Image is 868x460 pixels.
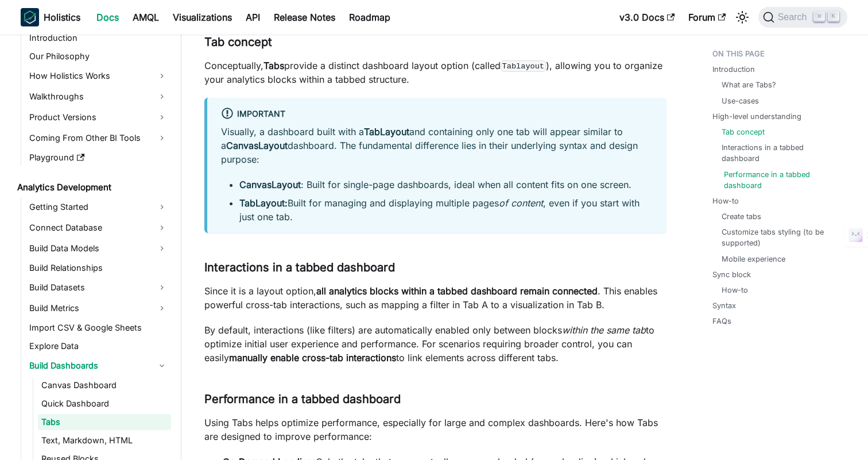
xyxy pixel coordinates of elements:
[364,126,409,137] strong: TabLayout
[204,323,666,365] p: By default, interactions (like filters) are automatically enabled only between blocks to optimize...
[26,278,171,297] a: Build Datasets
[722,79,776,90] a: What are Tabs?
[26,299,171,317] a: Build Metrics
[722,227,836,248] a: Customize tabs styling (to be supported)
[38,377,171,393] a: Canvas Dashboard
[204,59,666,86] p: Conceptually, provide a distinct dashboard layout option (called ), allowing you to organize your...
[828,11,839,22] kbd: K
[722,254,785,264] a: Mobile experience
[613,8,681,26] a: v3.0 Docs
[126,8,166,26] a: AMQL
[44,10,80,24] b: Holistics
[712,316,731,327] a: FAQs
[204,392,666,407] h3: Performance in a tabbed dashboard
[26,67,171,85] a: How Holistics Works
[26,356,171,375] a: Build Dashboards
[26,30,171,46] a: Introduction
[204,35,666,49] h3: Tab concept
[204,284,666,312] p: Since it is a layout option, . This enables powerful cross-tab interactions, such as mapping a fi...
[681,8,733,26] a: Forum
[722,142,836,164] a: Interactions in a tabbed dashboard
[712,111,801,122] a: High-level understanding
[221,125,653,166] p: Visually, a dashboard built with a and containing only one tab will appear similar to a dashboard...
[724,169,838,191] a: Performance in a tabbed dashboard
[239,178,653,191] li: : Built for single-page dashboards, ideal when all content fits on one screen.
[26,218,171,237] a: Connect Database
[26,108,171,126] a: Product Versions
[21,8,80,26] a: HolisticsHolistics
[239,179,301,190] strong: CanvasLayout
[90,8,126,26] a: Docs
[14,179,171,195] a: Analytics Development
[722,211,761,222] a: Create tabs
[712,269,751,280] a: Sync block
[26,320,171,336] a: Import CSV & Google Sheets
[38,414,171,430] a: Tabs
[26,48,171,64] a: Our Philosophy
[21,8,39,26] img: Holistics
[38,396,171,412] a: Quick Dashboard
[38,432,171,448] a: Text, Markdown, HTML
[712,195,739,206] a: How-to
[26,338,171,354] a: Explore Data
[26,198,171,216] a: Getting Started
[204,260,666,275] h3: Interactions in a tabbed dashboard
[712,300,736,311] a: Syntax
[26,260,171,276] a: Build Relationships
[239,197,288,209] strong: TabLayout:
[26,239,171,258] a: Build Data Models
[26,129,171,147] a: Coming From Other BI Tools
[221,107,653,122] div: Important
[501,60,546,72] code: Tablayout
[26,149,171,166] a: Playground
[774,12,814,22] span: Search
[204,416,666,443] p: Using Tabs helps optimize performance, especially for large and complex dashboards. Here's how Ta...
[239,8,267,26] a: API
[722,285,748,296] a: How-to
[712,64,755,75] a: Introduction
[239,196,653,224] li: Built for managing and displaying multiple pages , even if you start with just one tab.
[226,140,288,151] strong: CanvasLayout
[733,8,751,26] button: Switch between dark and light mode (currently light mode)
[758,7,847,28] button: Search (Command+K)
[499,197,543,209] em: of content
[267,8,342,26] a: Release Notes
[166,8,239,26] a: Visualizations
[722,126,765,137] a: Tab concept
[722,95,759,106] a: Use-cases
[9,34,181,460] nav: Docs sidebar
[229,352,396,363] strong: manually enable cross-tab interactions
[813,11,825,22] kbd: ⌘
[342,8,397,26] a: Roadmap
[263,60,284,71] strong: Tabs
[316,285,598,297] strong: all analytics blocks within a tabbed dashboard remain connected
[562,324,646,336] em: within the same tab
[26,87,171,106] a: Walkthroughs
